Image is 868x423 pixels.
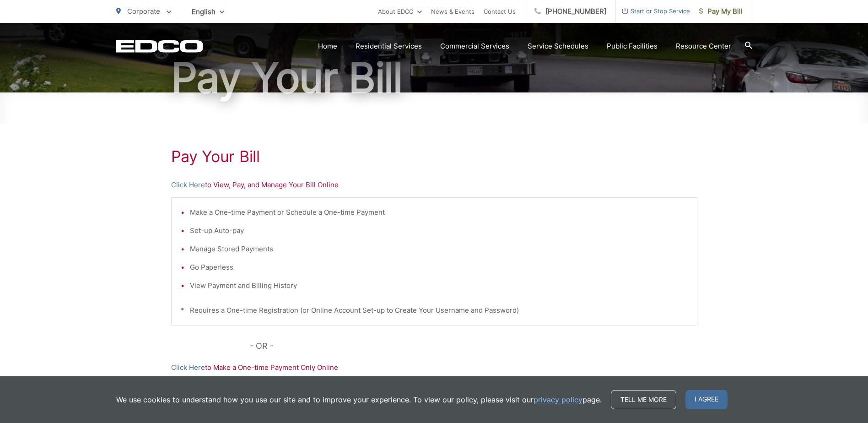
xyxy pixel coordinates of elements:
[685,390,728,409] span: I agree
[171,179,697,190] p: to View, Pay, and Manage Your Bill Online
[171,362,205,373] a: Click Here
[440,41,509,52] a: Commercial Services
[190,262,688,273] li: Go Paperless
[171,147,697,166] h1: Pay Your Bill
[318,41,337,52] a: Home
[127,7,160,16] span: Corporate
[611,390,676,409] a: Tell me more
[171,362,697,373] p: to Make a One-time Payment Only Online
[185,4,231,20] span: English
[484,6,516,17] a: Contact Us
[250,339,697,353] p: - OR -
[116,394,602,405] p: We use cookies to understand how you use our site and to improve your experience. To view our pol...
[190,244,688,255] li: Manage Stored Payments
[431,6,474,17] a: News & Events
[116,40,203,53] a: EDCD logo. Return to the homepage.
[378,6,422,17] a: About EDCO
[181,305,688,316] p: * Requires a One-time Registration (or Online Account Set-up to Create Your Username and Password)
[676,41,731,52] a: Resource Center
[528,41,588,52] a: Service Schedules
[607,41,658,52] a: Public Facilities
[116,55,752,101] h1: Pay Your Bill
[171,179,205,190] a: Click Here
[699,6,743,17] span: Pay My Bill
[534,394,582,405] a: privacy policy
[190,225,688,236] li: Set-up Auto-pay
[190,207,688,218] li: Make a One-time Payment or Schedule a One-time Payment
[190,280,688,291] li: View Payment and Billing History
[356,41,422,52] a: Residential Services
